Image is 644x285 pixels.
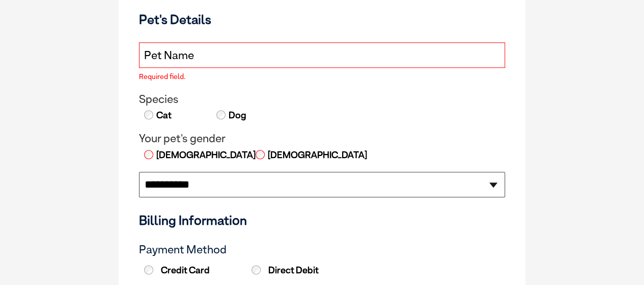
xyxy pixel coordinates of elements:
[228,109,246,122] label: Dog
[251,265,261,274] input: Direct Debit
[144,265,153,274] input: Credit Card
[135,12,509,27] h3: Pet's Details
[139,73,505,80] label: Required field.
[142,265,246,276] label: Credit Card
[249,265,354,276] label: Direct Debit
[139,243,505,256] h3: Payment Method
[155,109,172,122] label: Cat
[267,148,367,162] label: [DEMOGRAPHIC_DATA]
[155,148,256,162] label: [DEMOGRAPHIC_DATA]
[139,213,505,228] h3: Billing Information
[139,93,505,106] legend: Species
[139,132,505,145] legend: Your pet's gender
